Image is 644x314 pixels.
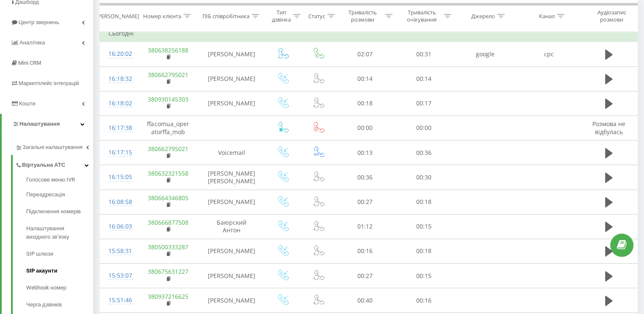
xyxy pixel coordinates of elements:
[394,42,453,66] td: 00:31
[108,120,129,136] div: 16:17:38
[394,66,453,91] td: 00:14
[199,190,265,214] td: [PERSON_NAME]
[199,264,265,288] td: [PERSON_NAME]
[26,220,93,245] a: Налаштування вихідного зв’язку
[394,214,453,239] td: 00:15
[18,60,41,66] span: Mini CRM
[471,12,495,19] div: Джерело
[148,145,188,153] a: 380662795021
[148,194,188,202] a: 380664346805
[148,243,188,251] a: 380500333287
[335,288,394,313] td: 00:40
[26,203,93,220] a: Підключення номерів
[96,12,139,19] div: [PERSON_NAME]
[335,140,394,165] td: 00:13
[394,264,453,288] td: 00:15
[148,218,188,226] a: 380666877508
[22,143,83,151] span: Загальні налаштування
[148,95,188,103] a: 380930145303
[394,239,453,263] td: 00:18
[199,140,265,165] td: Voicemail
[402,9,442,23] div: Тривалість очікування
[26,207,81,216] span: Підключення номерів
[108,46,129,62] div: 16:20:02
[199,91,265,116] td: [PERSON_NAME]
[308,12,325,19] div: Статус
[26,262,93,279] a: SIP акаунти
[26,267,57,275] span: SIP акаунти
[343,9,382,23] div: Тривалість розмови
[143,12,181,19] div: Номер клієнта
[539,12,555,19] div: Канал
[394,91,453,116] td: 00:17
[335,165,394,190] td: 00:36
[148,169,188,177] a: 380632321558
[199,288,265,313] td: [PERSON_NAME]
[199,66,265,91] td: [PERSON_NAME]
[108,169,129,185] div: 16:15:05
[148,292,188,300] a: 380937216625
[26,250,53,258] span: SIP шлюзи
[108,194,129,210] div: 16:08:58
[26,186,93,203] a: Переадресація
[26,279,93,296] a: Webhook номер
[202,12,249,19] div: ПІБ співробітника
[394,288,453,313] td: 00:16
[138,116,199,140] td: ffacomua_operatorffa_mob
[108,144,129,161] div: 16:17:15
[335,264,394,288] td: 00:27
[148,267,188,275] a: 380675631227
[100,25,638,42] td: Сьогодні
[22,161,65,169] span: Віртуальна АТС
[335,239,394,263] td: 00:16
[108,267,129,284] div: 15:53:07
[335,66,394,91] td: 00:14
[199,239,265,263] td: [PERSON_NAME]
[199,165,265,190] td: [PERSON_NAME] [PERSON_NAME]
[26,296,93,313] a: Черга дзвінків
[394,165,453,190] td: 00:30
[335,214,394,239] td: 01:12
[108,95,129,112] div: 16:18:02
[148,46,188,54] a: 380638256188
[19,19,59,25] span: Центр звернень
[15,155,93,173] a: Віртуальна АТС
[26,176,93,186] a: Голосове меню IVR
[15,137,93,155] a: Загальні налаштування
[335,116,394,140] td: 00:00
[335,190,394,214] td: 00:27
[335,91,394,116] td: 00:18
[592,120,625,135] span: Розмова не відбулась
[148,71,188,79] a: 380662795021
[26,190,65,199] span: Переадресація
[589,9,635,23] div: Аудіозапис розмови
[108,243,129,259] div: 15:58:31
[394,116,453,140] td: 00:00
[199,42,265,66] td: [PERSON_NAME]
[19,39,45,46] span: Аналiтика
[26,176,75,184] span: Голосове меню IVR
[394,140,453,165] td: 00:36
[453,42,517,66] td: google
[2,114,93,134] a: Налаштування
[199,214,265,239] td: Баюрский Антон
[108,71,129,87] div: 16:18:32
[26,245,93,262] a: SIP шлюзи
[517,42,580,66] td: cpc
[19,121,60,127] span: Налаштування
[19,100,35,107] span: Кошти
[26,284,66,292] span: Webhook номер
[335,42,394,66] td: 02:07
[272,9,291,23] div: Тип дзвінка
[26,300,62,309] span: Черга дзвінків
[108,218,129,235] div: 16:06:03
[26,224,89,241] span: Налаштування вихідного зв’язку
[108,292,129,308] div: 15:51:46
[19,80,79,86] span: Маркетплейс інтеграцій
[394,190,453,214] td: 00:18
